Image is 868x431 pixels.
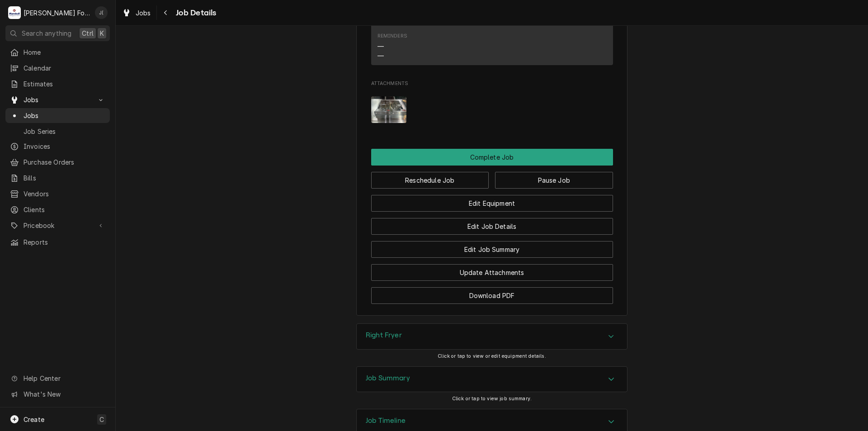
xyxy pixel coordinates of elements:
div: Accordion Header [357,367,627,392]
a: Jobs [5,108,110,123]
a: Go to Jobs [5,92,110,107]
span: Help Center [24,374,104,383]
span: Reports [24,237,105,247]
span: Vendors [24,189,105,199]
span: Jobs [136,8,151,18]
div: Button Group Row [371,281,613,304]
div: Jeff Debigare (109)'s Avatar [95,6,108,19]
span: C [99,415,104,424]
div: Accordion Header [357,324,627,349]
button: Edit Job Summary [371,241,613,258]
span: Job Details [173,7,217,19]
span: Calendar [24,63,105,73]
span: K [100,28,104,38]
h3: Right Fryer [366,331,402,340]
span: Bills [24,173,105,183]
div: Button Group Row [371,258,613,281]
div: — [377,42,384,51]
div: Button Group Row [371,149,613,166]
span: Jobs [24,95,92,104]
div: Marshall Food Equipment Service's Avatar [8,6,21,19]
a: Clients [5,202,110,217]
a: Purchase Orders [5,155,110,170]
button: Reschedule Job [371,172,489,189]
span: What's New [24,389,104,399]
span: Job Series [24,127,105,136]
span: Attachments [371,89,613,130]
h3: Job Timeline [366,417,406,425]
span: Attachments [371,80,613,87]
a: Go to Pricebook [5,218,110,233]
div: Button Group Row [371,235,613,258]
span: Home [24,47,105,57]
a: Go to What's New [5,387,110,402]
div: — [377,51,384,61]
span: Click or tap to view job summary. [452,396,532,402]
a: Go to Help Center [5,371,110,386]
a: Jobs [118,5,155,20]
button: Search anythingCtrlK [5,25,110,41]
button: Edit Job Details [371,218,613,235]
div: J( [95,6,108,19]
a: Reports [5,235,110,250]
button: Complete Job [371,149,613,166]
span: Invoices [24,142,105,151]
button: Update Attachments [371,264,613,281]
a: Estimates [5,76,110,91]
a: Invoices [5,139,110,154]
button: Accordion Details Expand Trigger [357,324,627,349]
a: Calendar [5,61,110,76]
a: Home [5,45,110,60]
button: Navigate back [159,5,173,20]
span: Pricebook [24,221,92,230]
div: [PERSON_NAME] Food Equipment Service [24,8,90,18]
button: Pause Job [495,172,613,189]
h3: Job Summary [366,374,410,383]
div: Job Summary [356,366,627,393]
span: Create [24,416,44,423]
button: Download PDF [371,287,613,304]
div: Reminders [377,33,407,40]
a: Bills [5,171,110,185]
div: Button Group Row [371,212,613,235]
button: Edit Equipment [371,195,613,212]
span: Search anything [22,28,71,38]
img: K1MPs0RnQjCKsV1oXfjU [371,96,407,123]
a: Vendors [5,186,110,201]
span: Clients [24,205,105,214]
div: Attachments [371,80,613,130]
span: Estimates [24,79,105,89]
button: Accordion Details Expand Trigger [357,367,627,392]
div: Button Group [371,149,613,304]
a: Job Series [5,124,110,139]
div: Button Group Row [371,189,613,212]
div: Right Fryer [356,323,627,350]
div: Reminders [377,33,407,60]
span: Jobs [24,111,105,120]
span: Purchase Orders [24,157,105,167]
span: Ctrl [82,28,94,38]
span: Click or tap to view or edit equipment details. [438,353,546,359]
div: M [8,6,21,19]
div: Button Group Row [371,166,613,189]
